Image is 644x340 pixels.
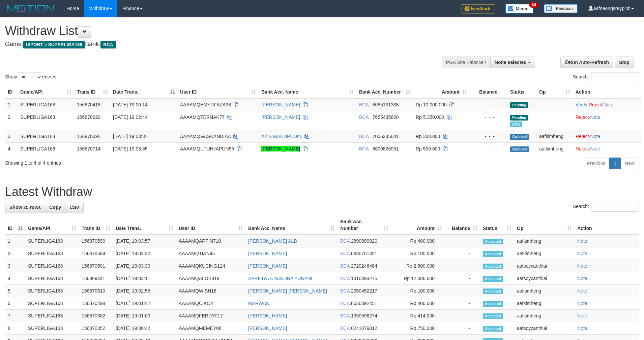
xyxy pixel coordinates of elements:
input: Search: [591,72,639,82]
th: Bank Acc. Number: activate to sort column ascending [338,215,391,235]
select: Showentries [17,72,42,82]
td: AAAAMQMEMEY08 [176,322,245,335]
a: Note [590,146,601,151]
span: BCA [340,288,350,294]
td: Rp 2,800,000 [391,260,445,272]
td: 2 [5,111,18,130]
input: Search: [591,202,639,212]
th: Balance [470,86,507,98]
span: Accepted [483,288,503,294]
td: 156869441 [79,272,113,285]
td: - [445,272,480,285]
span: Accepted [483,264,503,269]
td: 4 [5,142,18,155]
span: BCA [359,146,369,151]
a: [PERSON_NAME] [248,326,287,331]
td: 4 [5,272,25,285]
label: Show entries [5,72,56,82]
span: Copy 7655435620 to clipboard [373,114,399,120]
span: 156870692 [77,134,100,139]
td: AAAAMQALOK818 [176,272,245,285]
a: Next [620,158,639,169]
span: BCA [359,102,369,107]
td: Rp 400,000 [391,297,445,310]
span: Rp 10.000.000 [416,102,447,107]
span: Copy 8685131338 to clipboard [373,102,399,107]
span: BCA [340,263,350,269]
a: Note [577,276,587,281]
td: SUPERLIGA168 [18,130,74,142]
td: · · [573,98,641,111]
td: - [445,297,480,310]
a: CSV [65,202,84,213]
span: BCA [340,238,350,244]
span: Marked by aafsoycanthlai [510,122,522,127]
a: [PERSON_NAME] [248,313,287,318]
td: SUPERLIGA168 [25,310,79,322]
td: 156870362 [79,310,113,322]
a: [PERSON_NAME] ALB [248,238,297,244]
span: Pending [510,115,528,121]
a: Note [590,134,601,139]
th: Game/API: activate to sort column ascending [25,215,79,235]
td: 1 [5,235,25,247]
th: Trans ID: activate to sort column ascending [74,86,110,98]
span: [DATE] 19:02:44 [113,114,147,120]
a: [PERSON_NAME] [261,114,300,120]
td: aafkimheng [514,297,575,310]
td: SUPERLIGA168 [25,247,79,260]
span: Copy 6830761321 to clipboard [351,251,377,256]
td: [DATE] 19:01:00 [113,310,176,322]
div: - - - [472,101,505,108]
td: aafkimheng [514,285,575,297]
td: 3 [5,130,18,142]
th: Status: activate to sort column ascending [480,215,514,235]
a: Reject [576,134,589,139]
th: Game/API: activate to sort column ascending [18,86,74,98]
th: Bank Acc. Number: activate to sort column ascending [356,86,413,98]
span: Copy 8600826051 to clipboard [373,146,399,151]
a: 1 [609,158,621,169]
span: [DATE] 19:03:55 [113,146,147,151]
span: [DATE] 19:03:37 [113,134,147,139]
span: Accepted [483,301,503,307]
td: [DATE] 19:03:57 [113,235,176,247]
td: aafsoycanthlai [514,260,575,272]
span: BCA [340,276,350,281]
h1: Withdraw List [5,24,422,38]
span: Copy 1310493275 to clipboard [351,276,377,281]
a: Note [577,288,587,294]
span: Copy 0241079812 to clipboard [351,326,377,331]
a: Note [577,263,587,269]
span: BCA [340,313,350,318]
td: - [445,310,480,322]
td: AAAAMQKUCING124 [176,260,245,272]
a: Note [577,301,587,306]
td: aafsoycanthlai [514,272,575,285]
span: Grabbed [510,146,529,152]
th: Bank Acc. Name: activate to sort column ascending [259,86,356,98]
span: BCA [340,301,350,306]
a: [PERSON_NAME] [PERSON_NAME] [248,288,327,294]
td: 7 [5,310,25,322]
th: Amount: activate to sort column ascending [413,86,470,98]
td: 156870352 [79,322,113,335]
td: SUPERLIGA168 [18,111,74,130]
td: 8 [5,322,25,335]
td: · [573,130,641,142]
a: [PERSON_NAME] [261,146,300,151]
td: 156870584 [79,247,113,260]
span: AAAAMQGASKANDIAA [180,134,231,139]
a: Copy [45,202,65,213]
button: None selected [490,57,535,68]
span: Rp 5.350.000 [416,114,444,120]
span: BCA [359,134,369,139]
td: 6 [5,297,25,310]
td: Rp 100,000 [391,285,445,297]
td: aafkimheng [536,130,573,142]
span: Copy 2720246484 to clipboard [351,263,377,269]
th: Action [573,86,641,98]
label: Search: [573,202,639,212]
span: Copy 7006235041 to clipboard [373,134,399,139]
a: Reject [589,102,602,107]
